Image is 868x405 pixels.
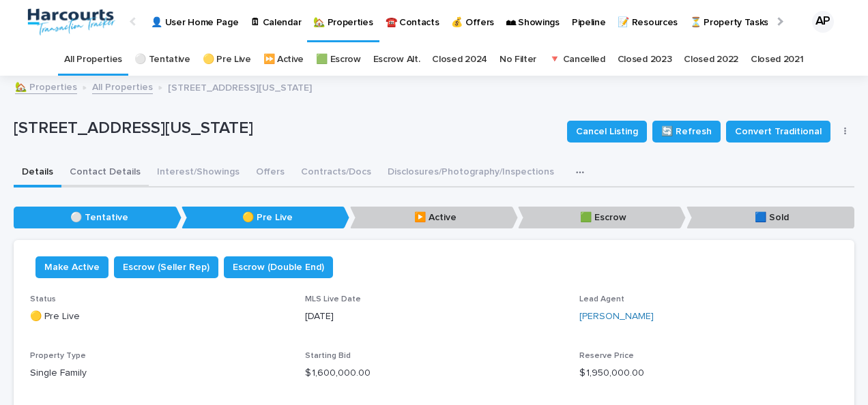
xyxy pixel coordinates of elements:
[203,44,251,76] a: 🟡 Pre Live
[64,44,122,76] a: All Properties
[684,44,738,76] a: Closed 2022
[518,207,686,229] p: 🟩 Escrow
[233,260,324,274] span: Escrow (Double End)
[248,159,293,187] button: Offers
[576,125,638,138] span: Cancel Listing
[567,121,647,142] button: Cancel Listing
[224,256,333,278] button: Escrow (Double End)
[618,44,672,76] a: Closed 2023
[92,78,153,94] a: All Properties
[44,260,100,274] span: Make Active
[373,44,420,76] a: Escrow Alt.
[305,310,564,324] p: [DATE]
[432,44,487,76] a: Closed 2024
[735,125,822,138] span: Convert Traditional
[123,260,209,274] span: Escrow (Seller Rep)
[305,366,564,380] p: $ 1,600,000.00
[14,159,61,187] button: Details
[350,207,518,229] p: ▶️ Active
[61,159,149,187] button: Contact Details
[751,44,804,76] a: Closed 2021
[652,121,721,142] button: 🔄 Refresh
[30,366,289,380] p: Single Family
[316,44,361,76] a: 🟩 Escrow
[30,352,86,360] span: Property Type
[30,310,289,324] p: 🟡 Pre Live
[812,11,834,33] div: AP
[549,44,605,76] a: 🔻 Cancelled
[579,366,838,380] p: $ 1,950,000.00
[35,256,108,278] button: Make Active
[263,44,304,76] a: ⏩ Active
[293,159,379,187] button: Contracts/Docs
[305,352,351,360] span: Starting Bid
[579,310,654,324] a: [PERSON_NAME]
[149,159,248,187] button: Interest/Showings
[15,78,77,94] a: 🏡 Properties
[661,125,712,138] span: 🔄 Refresh
[579,352,634,360] span: Reserve Price
[168,79,312,94] p: [STREET_ADDRESS][US_STATE]
[134,44,190,76] a: ⚪️ Tentative
[30,295,56,303] span: Status
[379,159,562,187] button: Disclosures/Photography/Inspections
[500,44,536,76] a: No Filter
[726,121,830,142] button: Convert Traditional
[182,207,349,229] p: 🟡 Pre Live
[14,119,556,138] p: [STREET_ADDRESS][US_STATE]
[305,295,361,303] span: MLS Live Date
[114,256,218,278] button: Escrow (Seller Rep)
[579,295,624,303] span: Lead Agent
[14,207,182,229] p: ⚪️ Tentative
[27,8,116,35] img: aRr5UT5PQeWb03tlxx4P
[686,207,854,229] p: 🟦 Sold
